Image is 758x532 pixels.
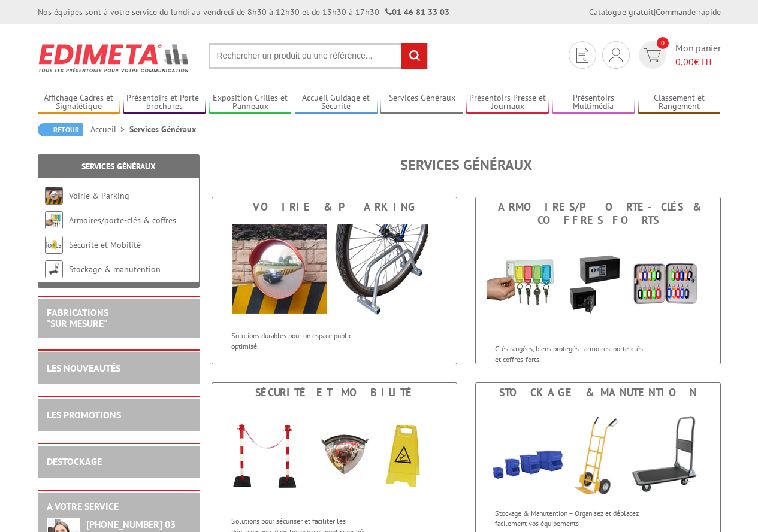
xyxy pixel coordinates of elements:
a: LES NOUVEAUTÉS [47,362,120,374]
a: Affichage Cadres et Signalétique [38,93,120,113]
div: Armoires/porte-clés & coffres forts [479,200,717,227]
strong: [PHONE_NUMBER] 03 [86,518,176,530]
strong: 01 46 81 33 03 [385,7,449,17]
a: Services Généraux [380,93,463,113]
a: Armoires/porte-clés & coffres forts Armoires/porte-clés & coffres forts Clés rangées, biens proté... [475,197,721,364]
p: Clés rangées, biens protégés : armoires, porte-clés et coffres-forts. [495,343,644,364]
div: Stockage & manutention [479,386,717,399]
p: Stockage & Manutention – Organisez et déplacez facilement vos équipements [495,508,644,528]
img: devis rapide [576,48,588,63]
img: Edimeta [38,36,191,80]
img: Armoires/porte-clés & coffres forts [487,230,709,338]
a: Voirie & Parking [69,190,129,201]
div: Sécurité et Mobilité [215,386,454,399]
a: Services Généraux [81,161,156,172]
img: Voirie & Parking [45,187,63,205]
a: Présentoirs Multimédia [552,93,635,113]
a: Retour [38,123,83,136]
a: Stockage & manutention [69,264,161,275]
a: Présentoirs Presse et Journaux [466,93,549,113]
span: 0 [657,37,669,49]
a: Classement et Rangement [638,93,721,113]
img: Stockage & manutention [476,402,720,502]
input: Rechercher un produit ou une référence... [209,43,428,69]
a: Présentoirs et Porte-brochures [123,93,206,113]
img: Armoires/porte-clés & coffres forts [45,211,63,229]
a: Sécurité et Mobilité [69,239,141,250]
img: devis rapide [644,48,661,62]
a: Accueil Guidage et Sécurité [295,93,378,113]
img: Stockage & manutention [45,260,63,278]
a: DESTOCKAGE [47,455,102,467]
a: Accueil [90,124,129,135]
div: Nos équipes sont à votre service du lundi au vendredi de 8h30 à 12h30 et de 13h30 à 17h30 [38,6,449,18]
a: LES PROMOTIONS [47,409,121,421]
a: Voirie & Parking Voirie & Parking Solutions durables pour un espace public optimisé. [212,197,457,364]
span: Mon panier [675,41,721,69]
img: Voirie & Parking [224,217,445,324]
li: Services Généraux [129,123,196,135]
div: Voirie & Parking [215,200,454,214]
a: devis rapide 0 Mon panier 0,00€ HT [636,41,721,69]
a: Catalogue gratuit [589,7,654,17]
p: Solutions durables pour un espace public optimisé. [231,330,380,351]
input: rechercher [401,43,427,69]
a: FABRICATIONS"Sur Mesure" [47,306,108,329]
h1: Services Généraux [212,157,721,173]
a: Commande rapide [656,7,721,17]
a: Exposition Grilles et Panneaux [209,93,292,113]
h2: A votre service [47,501,191,512]
div: | [589,6,721,18]
span: € HT [675,55,721,69]
a: Armoires/porte-clés & coffres forts [45,215,176,250]
img: Sécurité et Mobilité [224,402,445,510]
span: 0,00 [675,56,694,68]
img: devis rapide [609,48,623,62]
